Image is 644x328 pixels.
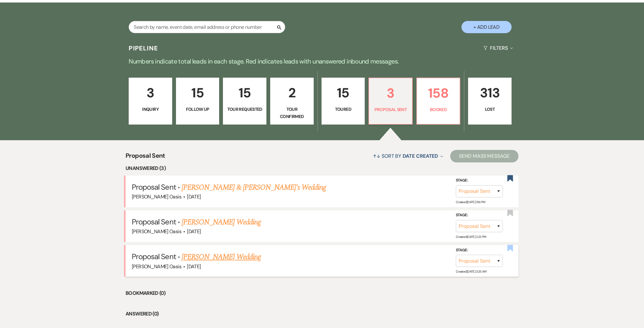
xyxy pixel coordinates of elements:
[403,153,438,159] span: Date Created
[187,228,201,235] span: [DATE]
[456,200,485,204] span: Created: [DATE] 1:54 PM
[468,78,512,125] a: 313Lost
[132,217,176,227] span: Proposal Sent
[421,83,456,104] p: 158
[132,263,181,270] span: [PERSON_NAME] Oasis
[133,82,168,103] p: 3
[373,153,380,159] span: ↑↓
[97,56,548,66] p: Numbers indicate total leads in each stage. Red indicates leads with unanswered inbound messages.
[481,40,515,56] button: Filters
[180,82,215,103] p: 15
[373,106,408,113] p: Proposal Sent
[129,78,172,125] a: 3Inquiry
[227,106,262,113] p: Tour Requested
[326,106,361,113] p: Toured
[373,83,408,104] p: 3
[370,148,446,164] button: Sort By Date Created
[129,21,285,33] input: Search by name, event date, email address or phone number
[461,21,512,33] button: + Add Lead
[456,247,503,254] label: Stage:
[182,217,261,228] a: [PERSON_NAME] Wedding
[450,150,518,162] button: Send Mass Message
[187,263,201,270] span: [DATE]
[126,289,518,297] li: Bookmarked (0)
[326,82,361,103] p: 15
[126,151,165,164] span: Proposal Sent
[182,251,261,263] a: [PERSON_NAME] Wedding
[126,310,518,318] li: Answered (0)
[322,78,365,125] a: 15Toured
[456,212,503,219] label: Stage:
[129,44,158,53] h3: Pipeline
[472,106,507,113] p: Lost
[132,252,176,261] span: Proposal Sent
[176,78,219,125] a: 15Follow Up
[182,182,326,193] a: [PERSON_NAME] & [PERSON_NAME]'s Wedding
[456,177,503,184] label: Stage:
[274,82,310,103] p: 2
[368,78,413,125] a: 3Proposal Sent
[274,106,310,120] p: Tour Confirmed
[223,78,266,125] a: 15Tour Requested
[180,106,215,113] p: Follow Up
[421,106,456,113] p: Booked
[133,106,168,113] p: Inquiry
[456,269,487,274] span: Created: [DATE] 3:25 AM
[132,182,176,192] span: Proposal Sent
[132,228,181,235] span: [PERSON_NAME] Oasis
[416,78,461,125] a: 158Booked
[472,82,507,103] p: 313
[187,193,201,200] span: [DATE]
[456,235,486,239] span: Created: [DATE] 2:23 PM
[126,164,518,172] li: Unanswered (3)
[270,78,314,125] a: 2Tour Confirmed
[132,193,181,200] span: [PERSON_NAME] Oasis
[227,82,262,103] p: 15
